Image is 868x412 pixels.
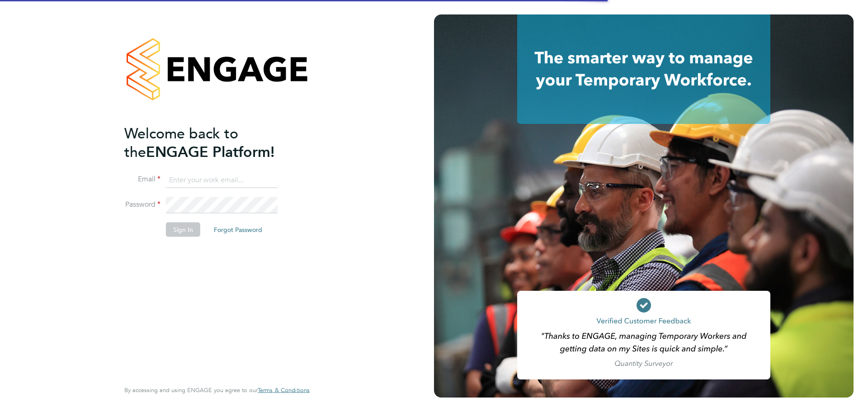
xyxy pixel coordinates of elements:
span: By accessing and using ENGAGE you agree to our [124,386,310,394]
label: Email [124,175,160,184]
button: Sign In [166,223,200,237]
input: Enter your work email... [166,172,278,188]
a: Terms & Conditions [258,387,310,394]
label: Password [124,200,160,209]
button: Forgot Password [207,223,269,237]
span: Welcome back to the [124,124,238,161]
h2: ENGAGE Platform! [124,124,301,161]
